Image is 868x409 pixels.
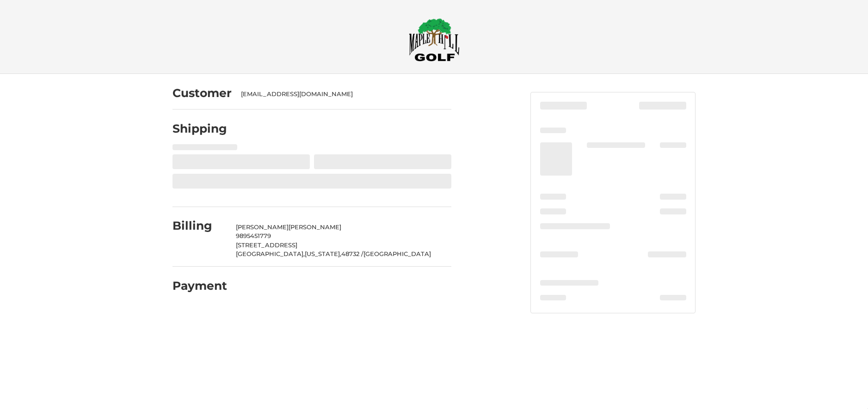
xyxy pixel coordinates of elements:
[172,122,227,136] h2: Shipping
[363,250,431,257] span: [GEOGRAPHIC_DATA]
[236,232,271,239] span: 9895451779
[172,86,232,100] h2: Customer
[172,219,227,233] h2: Billing
[236,223,289,231] span: [PERSON_NAME]
[236,250,305,257] span: [GEOGRAPHIC_DATA],
[236,241,297,249] span: [STREET_ADDRESS]
[289,223,341,231] span: [PERSON_NAME]
[409,18,460,61] img: Maple Hill Golf
[305,250,341,257] span: [US_STATE],
[241,90,443,99] div: [EMAIL_ADDRESS][DOMAIN_NAME]
[341,250,363,257] span: 48732 /
[172,279,227,293] h2: Payment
